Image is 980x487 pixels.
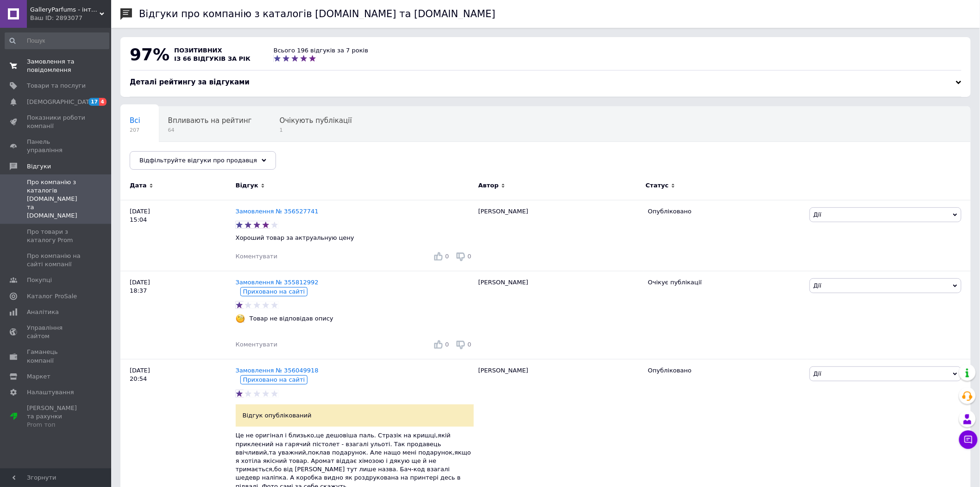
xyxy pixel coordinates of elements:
span: Покупці [27,276,52,284]
span: Відгуки [27,162,51,171]
span: 64 [168,127,252,134]
span: 0 [468,341,471,348]
input: Пошук [5,32,109,49]
div: Деталі рейтингу за відгуками [130,77,961,87]
span: 4 [99,98,107,106]
div: Відгук опублікований [236,404,474,427]
div: Опубліковано [648,207,802,216]
span: Замовлення та повідомлення [27,58,86,74]
span: Каталог ProSale [27,292,77,301]
div: Опубліковано [648,366,802,375]
p: Хороший товар за актруальную цену [236,234,474,242]
span: Дії [814,370,822,377]
span: Маркет [27,372,50,381]
span: Деталі рейтингу за відгуками [130,78,250,86]
span: Коментувати [236,253,277,260]
span: із 66 відгуків за рік [174,55,251,62]
span: Дії [814,282,822,289]
span: 97% [130,45,170,64]
span: позитивних [174,47,222,54]
span: Відфільтруйте відгуки про продавця [139,157,257,164]
div: [PERSON_NAME] [474,200,643,271]
span: Статус [646,181,669,190]
div: [PERSON_NAME] [474,271,643,359]
span: Налаштування [27,388,74,397]
span: Очікують публікації [280,116,352,125]
img: :face_with_monocle: [236,314,245,323]
span: 0 [445,253,449,260]
div: Опубліковані без коментаря [120,142,242,177]
span: Відгук [236,181,258,190]
div: Ваш ID: 2893077 [30,14,111,22]
span: 207 [130,127,140,134]
span: Опубліковані без комен... [130,152,224,160]
span: Дата [130,181,147,190]
span: Приховано на сайті [243,376,305,383]
span: 1 [280,127,352,134]
span: Управління сайтом [27,324,86,340]
div: Коментувати [236,340,277,349]
span: Показники роботи компанії [27,114,86,130]
div: Очікує публікації [648,278,802,287]
div: Коментувати [236,252,277,261]
span: 0 [445,341,449,348]
div: Всього 196 відгуків за 7 років [274,46,368,55]
a: Замовлення № 356049918 [236,367,319,374]
span: [DEMOGRAPHIC_DATA] [27,98,95,106]
span: Впливають на рейтинг [168,116,252,125]
h1: Відгуки про компанію з каталогів [DOMAIN_NAME] та [DOMAIN_NAME] [139,8,496,19]
div: Prom топ [27,421,86,429]
span: Коментувати [236,341,277,348]
span: [PERSON_NAME] та рахунки [27,404,86,429]
span: Товари та послуги [27,82,86,90]
span: 0 [468,253,471,260]
div: [DATE] 15:04 [120,200,236,271]
span: Гаманець компанії [27,348,86,365]
span: Про компанію з каталогів [DOMAIN_NAME] та [DOMAIN_NAME] [27,178,86,220]
div: Товар не відповідав опису [247,314,336,323]
div: [DATE] 18:37 [120,271,236,359]
a: Замовлення № 355812992 [236,279,319,286]
span: 17 [88,98,99,106]
button: Чат з покупцем [959,430,978,449]
span: Аналітика [27,308,59,316]
span: Всі [130,116,140,125]
span: Про компанію на сайті компанії [27,252,86,269]
span: Приховано на сайті [243,288,305,295]
span: Дії [814,211,822,218]
span: Панель управління [27,138,86,154]
span: GalleryParfums - інтернет магазин парфумерії [30,6,100,14]
a: Замовлення № 356527741 [236,208,319,215]
span: Про товари з каталогу Prom [27,228,86,244]
span: Автор [478,181,499,190]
